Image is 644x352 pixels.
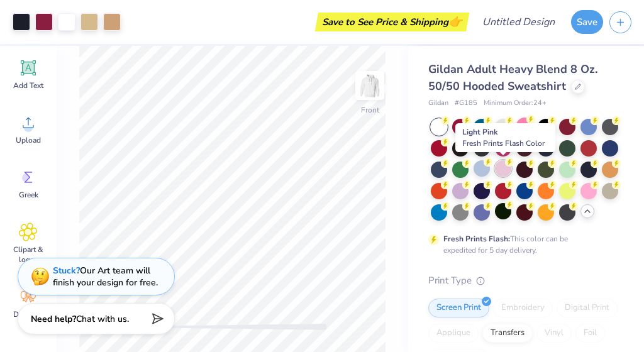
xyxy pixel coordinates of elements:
span: Upload [16,135,41,145]
span: Gildan [428,98,448,109]
div: Foil [575,324,605,343]
div: Print Type [428,273,619,288]
div: Applique [428,324,479,343]
div: Transfers [482,324,533,343]
strong: Need help? [31,313,76,325]
strong: Fresh Prints Flash: [443,234,510,244]
div: This color can be expedited for 5 day delivery. [443,233,598,256]
div: Vinyl [536,324,572,343]
input: Untitled Design [472,9,565,35]
div: Our Art team will finish your design for free. [53,265,158,289]
div: Light Pink [455,123,555,152]
img: Front [357,73,382,98]
span: # G185 [455,98,477,109]
div: Digital Print [557,299,618,317]
span: Decorate [13,309,43,319]
strong: Stuck? [53,265,80,277]
span: Gildan Adult Heavy Blend 8 Oz. 50/50 Hooded Sweatshirt [428,62,597,94]
span: Add Text [13,80,43,91]
div: Save to See Price & Shipping [318,13,466,31]
span: Chat with us. [76,313,129,325]
span: Clipart & logos [8,245,49,265]
div: Embroidery [493,299,553,317]
span: Minimum Order: 24 + [484,98,547,109]
span: Greek [19,190,38,200]
div: Screen Print [428,299,489,317]
div: Front [361,104,379,116]
span: 👉 [448,14,462,29]
button: Save [571,10,603,34]
span: Fresh Prints Flash Color [462,138,545,148]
